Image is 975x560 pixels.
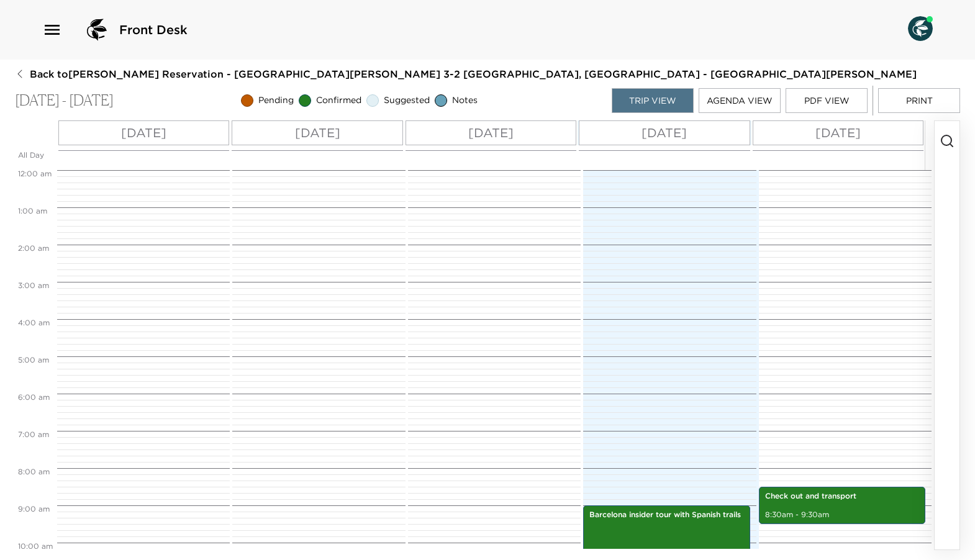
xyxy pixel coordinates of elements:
span: 1:00 AM [15,206,50,215]
span: 8:00 AM [15,467,53,476]
span: Suggested [384,94,430,107]
span: Back to [PERSON_NAME] Reservation - [GEOGRAPHIC_DATA][PERSON_NAME] 3-2 [GEOGRAPHIC_DATA], [GEOGRA... [30,67,917,81]
div: Check out and transport8:30am - 9:30am [759,487,925,524]
p: [DATE] [295,124,340,142]
button: [DATE] [58,120,229,145]
p: Check out and transport [765,491,919,502]
span: 2:00 AM [15,243,52,253]
p: Barcelona insider tour with Spanish trails [589,510,743,520]
span: 5:00 AM [15,355,52,364]
button: [DATE] [753,120,923,145]
img: User [908,16,933,41]
p: [DATE] [468,124,514,142]
button: Print [878,88,960,113]
p: All Day [18,150,54,161]
span: Front Desk [119,21,188,38]
p: [DATE] - [DATE] [15,92,114,110]
span: Pending [258,94,294,107]
span: 9:00 AM [15,504,53,513]
span: 7:00 AM [15,430,52,439]
button: Agenda View [699,88,781,113]
button: [DATE] [579,120,750,145]
p: 8:30am - 9:30am [765,510,919,520]
span: 3:00 AM [15,281,52,290]
p: [DATE] [815,124,861,142]
p: [DATE] [642,124,687,142]
span: 4:00 AM [15,318,53,327]
span: Confirmed [316,94,361,107]
span: Notes [452,94,478,107]
button: [DATE] [406,120,576,145]
span: 10:00 AM [15,541,56,551]
img: logo [82,15,112,45]
p: [DATE] [121,124,166,142]
button: PDF View [786,88,868,113]
button: [DATE] [232,120,402,145]
span: 12:00 AM [15,169,55,178]
span: 6:00 AM [15,392,53,402]
button: Back to[PERSON_NAME] Reservation - [GEOGRAPHIC_DATA][PERSON_NAME] 3-2 [GEOGRAPHIC_DATA], [GEOGRAP... [15,67,917,81]
button: Trip View [612,88,694,113]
